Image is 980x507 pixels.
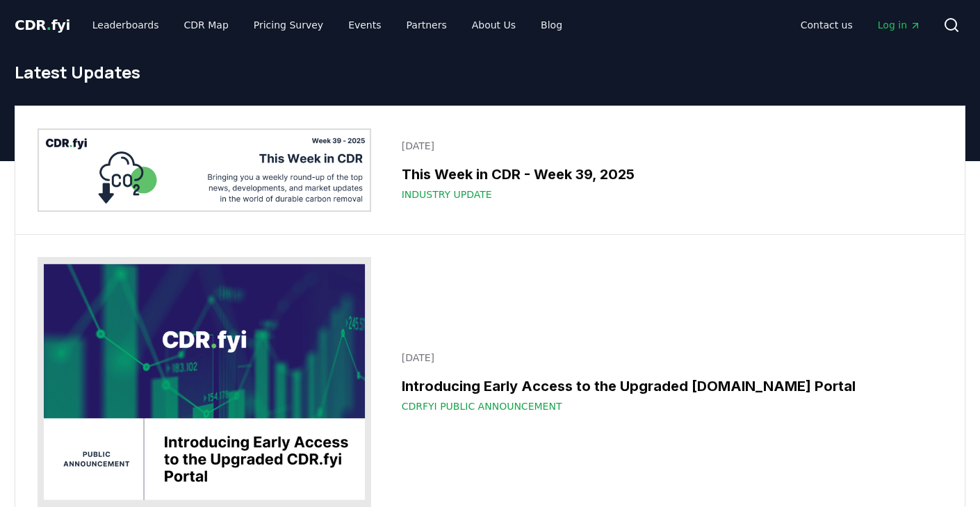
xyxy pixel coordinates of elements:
[393,131,942,210] a: [DATE]This Week in CDR - Week 39, 2025Industry Update
[402,188,492,201] span: Industry Update
[81,13,573,38] nav: Main
[15,61,965,83] h1: Latest Updates
[337,13,392,38] a: Events
[173,13,240,38] a: CDR Map
[243,13,334,38] a: Pricing Survey
[402,399,562,413] span: CDRfyi Public Announcement
[81,13,170,38] a: Leaderboards
[393,342,942,422] a: [DATE]Introducing Early Access to the Upgraded [DOMAIN_NAME] PortalCDRfyi Public Announcement
[402,164,934,185] h3: This Week in CDR - Week 39, 2025
[395,13,458,38] a: Partners
[867,13,932,38] a: Log in
[47,17,51,33] span: .
[461,13,527,38] a: About Us
[402,139,934,153] p: [DATE]
[530,13,573,38] a: Blog
[15,15,70,35] a: CDR.fyi
[790,13,932,38] nav: Main
[38,128,371,212] img: This Week in CDR - Week 39, 2025 blog post image
[790,13,864,38] a: Contact us
[38,257,371,507] img: Introducing Early Access to the Upgraded CDR.fyi Portal blog post image
[878,18,921,32] span: Log in
[15,17,70,33] span: CDR fyi
[402,351,934,365] p: [DATE]
[402,376,934,397] h3: Introducing Early Access to the Upgraded [DOMAIN_NAME] Portal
